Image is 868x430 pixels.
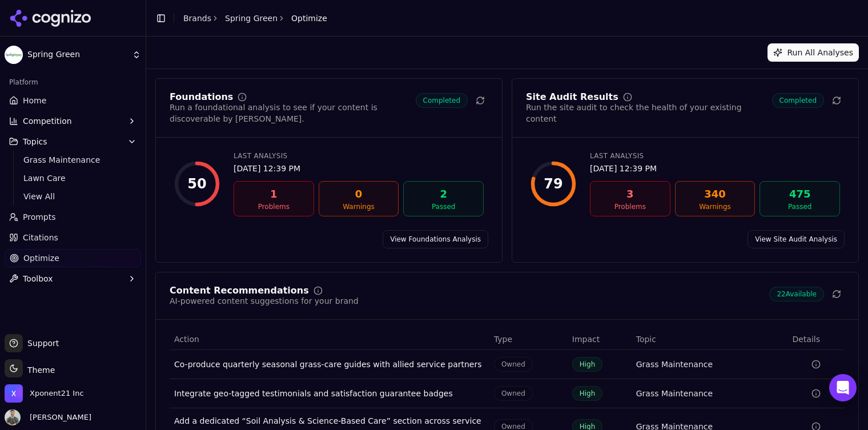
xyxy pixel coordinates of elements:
button: Run All Analyses [767,43,859,62]
div: AI-powered content suggestions for your brand [170,295,359,307]
div: Impact [572,333,627,345]
div: 1 [239,186,309,202]
div: Warnings [680,202,750,211]
div: 3 [595,186,665,202]
a: Grass Maintenance [19,152,127,168]
span: High [572,386,603,401]
a: View Foundations Analysis [383,230,488,248]
div: Passed [765,202,835,211]
div: Content Recommendations [170,286,309,295]
div: Run a foundational analysis to see if your content is discoverable by [PERSON_NAME]. [170,102,416,124]
button: Toolbox [5,270,141,288]
span: Xponent21 Inc [30,388,84,399]
span: 22 Available [769,287,824,302]
div: Details [792,333,840,345]
span: Competition [23,115,72,127]
span: Toolbox [23,273,53,284]
div: [DATE] 12:39 PM [234,163,484,174]
a: Grass Maintenance [636,359,713,370]
div: 79 [544,175,562,193]
a: Home [5,91,141,110]
span: Theme [23,365,55,375]
div: Integrate geo-tagged testimonials and satisfaction guarantee badges [174,388,485,399]
div: Co-produce quarterly seasonal grass-care guides with allied service partners [174,359,485,370]
span: Lawn Care [23,172,123,184]
span: Support [23,337,59,349]
a: Optimize [5,249,141,267]
button: Open user button [5,409,91,425]
div: 50 [187,175,206,193]
div: Last Analysis [234,151,484,160]
span: Completed [416,93,468,108]
a: Spring Green [225,13,278,24]
div: Foundations [170,93,233,102]
div: Site Audit Results [526,93,618,102]
div: Last Analysis [590,151,840,160]
a: Lawn Care [19,170,127,186]
img: Spring Green [5,46,23,64]
span: View All [23,191,123,202]
div: Run the site audit to check the health of your existing content [526,102,772,124]
a: View Site Audit Analysis [748,230,845,248]
nav: breadcrumb [183,13,327,24]
span: [PERSON_NAME] [25,412,91,423]
div: 0 [324,186,394,202]
div: 475 [765,186,835,202]
div: [DATE] 12:39 PM [590,163,840,174]
span: Completed [772,93,824,108]
span: Home [23,95,46,106]
a: Grass Maintenance [636,388,713,399]
div: Action [174,333,485,345]
span: Prompts [23,211,56,223]
span: High [572,357,603,372]
a: Brands [183,14,211,23]
div: Warnings [324,202,394,211]
button: Competition [5,112,141,130]
a: Citations [5,228,141,247]
a: Prompts [5,208,141,226]
div: Platform [5,73,141,91]
span: Optimize [23,252,59,264]
span: Optimize [291,13,327,24]
div: Open Intercom Messenger [829,374,857,401]
img: Xponent21 Inc [5,384,23,403]
button: Topics [5,132,141,151]
span: Owned [494,386,533,401]
span: Grass Maintenance [23,154,123,166]
div: 2 [408,186,479,202]
div: Problems [595,202,665,211]
span: Owned [494,357,533,372]
span: Topics [23,136,47,147]
a: View All [19,188,127,204]
div: Problems [239,202,309,211]
div: Topic [636,333,783,345]
span: Citations [23,232,58,243]
img: Chuck McCarthy [5,409,21,425]
span: Spring Green [27,50,127,60]
div: Passed [408,202,479,211]
button: Open organization switcher [5,384,84,403]
div: 340 [680,186,750,202]
div: Type [494,333,563,345]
